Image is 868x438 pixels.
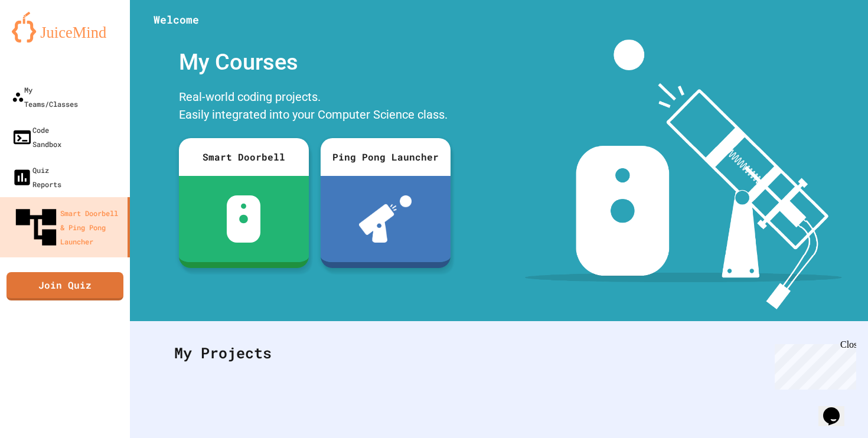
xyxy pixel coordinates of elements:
iframe: chat widget [818,391,856,426]
div: My Teams/Classes [12,83,78,111]
iframe: chat widget [770,339,856,390]
img: banner-image-my-projects.png [525,40,841,309]
img: logo-orange.svg [12,12,118,43]
img: sdb-white.svg [227,195,260,243]
div: My Projects [162,330,836,376]
div: Chat with us now!Close [5,5,81,75]
div: My Courses [173,40,456,85]
div: Real-world coding projects. Easily integrated into your Computer Science class. [173,85,456,129]
a: Join Quiz [6,272,123,300]
div: Quiz Reports [12,163,61,191]
img: ppl-with-ball.png [359,195,412,243]
div: Code Sandbox [12,123,61,151]
div: Smart Doorbell & Ping Pong Launcher [12,203,123,251]
div: Ping Pong Launcher [321,138,451,176]
div: Smart Doorbell [179,138,309,176]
